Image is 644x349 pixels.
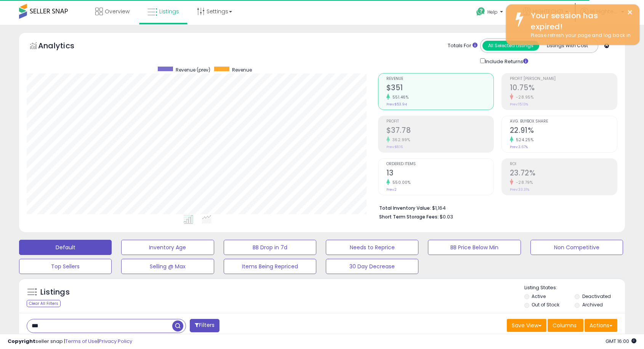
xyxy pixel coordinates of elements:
button: Save View [507,319,546,332]
small: Prev: $8.16 [386,145,403,149]
button: Columns [548,319,583,332]
a: Help [470,1,511,25]
h2: 13 [386,169,493,179]
span: ROI [510,162,617,166]
div: Please refresh your page and log back in [525,32,634,39]
p: Listing States: [524,284,625,292]
label: Deactivated [582,293,611,300]
div: Your session has expired! [525,10,634,32]
label: Out of Stock [532,301,559,308]
button: Top Sellers [19,259,112,274]
h2: $37.78 [386,126,493,136]
button: BB Price Below Min [428,240,521,255]
span: Revenue (prev) [176,67,210,73]
h5: Analytics [38,40,89,53]
span: Avg. Buybox Share [510,120,617,124]
div: seller snap | | [8,338,132,345]
button: Listings With Cost [539,41,596,51]
b: Total Inventory Value: [379,205,431,211]
button: 30 Day Decrease [326,259,418,274]
button: × [627,8,633,17]
small: -28.95% [513,94,534,100]
i: Get Help [476,7,485,16]
h2: $351 [386,83,493,94]
span: $0.03 [440,213,453,220]
a: Privacy Policy [99,338,132,345]
h5: Listings [40,287,70,298]
strong: Copyright [8,338,35,345]
button: Inventory Age [121,240,214,255]
small: 551.46% [390,94,409,100]
label: Active [532,293,546,300]
div: Include Returns [474,57,537,65]
span: Profit [PERSON_NAME] [510,77,617,81]
small: 550.00% [390,180,411,185]
small: Prev: 2 [386,187,397,192]
button: Non Competitive [530,240,623,255]
span: Revenue [386,77,493,81]
span: 2025-08-14 16:00 GMT [606,338,636,345]
span: Overview [105,8,130,15]
li: $1,164 [379,203,612,212]
div: Clear All Filters [27,300,61,307]
a: Terms of Use [65,338,98,345]
small: Prev: $53.94 [386,102,407,107]
small: 362.99% [390,137,410,143]
button: Filters [190,319,219,332]
span: Listings [159,8,179,15]
button: Items Being Repriced [224,259,316,274]
div: Totals For [448,42,477,49]
b: Short Term Storage Fees: [379,214,439,220]
span: Help [487,9,498,15]
button: Needs to Reprice [326,240,418,255]
button: Selling @ Max [121,259,214,274]
h2: 10.75% [510,83,617,94]
button: All Selected Listings [482,41,539,51]
button: BB Drop in 7d [224,240,316,255]
span: Columns [553,322,577,329]
h2: 23.72% [510,169,617,179]
h2: 22.91% [510,126,617,136]
span: Profit [386,120,493,124]
small: Prev: 33.31% [510,187,529,192]
span: Ordered Items [386,162,493,166]
button: Actions [585,319,617,332]
small: -28.79% [513,180,533,185]
button: Default [19,240,112,255]
span: Revenue [232,67,252,73]
label: Archived [582,301,603,308]
small: Prev: 15.13% [510,102,528,107]
small: Prev: 3.67% [510,145,528,149]
small: 524.25% [513,137,534,143]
